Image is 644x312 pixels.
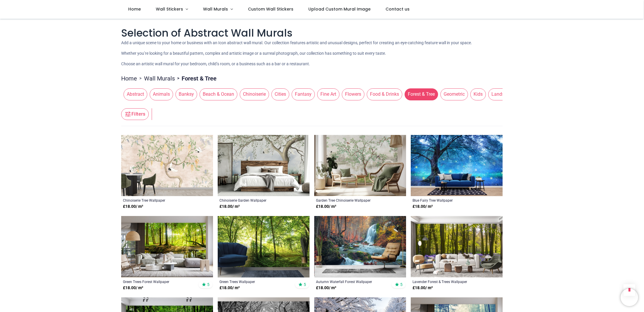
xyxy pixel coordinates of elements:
img: Lavender Forest & Trees Wall Mural Wallpaper [411,216,503,277]
a: Green Trees Wallpaper [219,279,290,284]
button: Cities [269,88,289,100]
button: Chinoiserie [237,88,269,100]
a: Autumn Waterfall Forest Wallpaper [316,279,387,284]
span: > [175,76,182,81]
strong: £ 18.00 / m² [123,285,143,291]
span: Animals [150,88,173,100]
button: Fine Art [315,88,339,100]
img: Green Trees Forest Wall Mural Wallpaper [121,216,213,277]
img: Chinoiserie Tree Wall Mural Wallpaper [121,135,213,196]
strong: £ 18.00 / m² [413,204,433,210]
a: Lavender Forest & Trees Wallpaper [413,279,483,284]
span: Cities [271,88,289,100]
span: Geometric [440,88,468,100]
button: Food & Drinks [364,88,402,100]
span: > [137,76,144,81]
span: Contact us [386,6,410,12]
strong: £ 18.00 / m² [413,285,433,291]
a: Green Trees Forest Wallpaper [123,279,194,284]
a: Home [121,74,137,83]
button: Animals [147,88,173,100]
img: Autumn Waterfall Forest Wall Mural Wallpaper [314,216,406,277]
button: Beach & Ocean [197,88,237,100]
span: Custom Wall Stickers [248,6,293,12]
span: Home [128,6,141,12]
button: Abstract [121,88,147,100]
a: Wall Murals [144,74,175,83]
p: Choose an artistic wall mural for your bedroom, child’s room, or a business such as a bar or a re... [121,61,523,67]
p: Add a unique scene to your home or business with an Icon abstract wall mural. Our collection feat... [121,40,523,46]
a: Blue Fairy Tree Wallpaper [413,198,483,203]
span: Beach & Ocean [200,88,237,100]
p: Whether you’re looking for a beautiful pattern, complex and artistic image or a surreal photograp... [121,51,523,56]
span: Kids [470,88,486,100]
button: Banksy [173,88,197,100]
span: Fantasy [292,88,315,100]
button: Geometric [438,88,468,100]
strong: £ 18.00 / m² [316,204,336,210]
a: Chinoiserie Garden Wallpaper [219,198,290,203]
span: Fine Art [317,88,339,100]
span: Flowers [342,88,364,100]
span: Landscapes [488,88,520,100]
a: Chinoiserie Tree Wallpaper [123,198,194,203]
span: Chinoiserie [240,88,269,100]
iframe: Brevo live chat [621,289,638,306]
button: Kids [468,88,486,100]
span: Food & Drinks [367,88,402,100]
strong: £ 18.00 / m² [316,285,336,291]
span: Wall Murals [203,6,228,12]
span: Abstract [124,88,147,100]
button: Fantasy [289,88,315,100]
strong: £ 18.00 / m² [219,204,240,210]
button: Landscapes [486,88,520,100]
span: 5 [304,282,306,287]
span: 5 [400,282,403,287]
li: Forest & Tree [175,74,217,83]
img: Blue Fairy Tree Wall Mural Wallpaper [411,135,503,196]
span: Forest & Tree [405,88,438,100]
span: Banksy [175,88,197,100]
button: Forest & Tree [402,88,438,100]
img: Chinoiserie Garden Wall Mural Wallpaper [218,135,310,196]
img: Green Trees Wall Mural Wallpaper [218,216,310,277]
a: Garden Tree Chinoiserie Wallpaper [316,198,387,203]
span: Wall Stickers [156,6,183,12]
button: Filters [121,108,149,120]
strong: £ 18.00 / m² [219,285,240,291]
img: Garden Tree Chinoiserie Wall Mural Wallpaper [314,135,406,196]
button: Flowers [339,88,364,100]
strong: £ 18.00 / m² [123,204,143,210]
span: 5 [207,282,209,287]
span: Upload Custom Mural Image [308,6,371,12]
h1: Selection of Abstract Wall Murals [121,26,523,40]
